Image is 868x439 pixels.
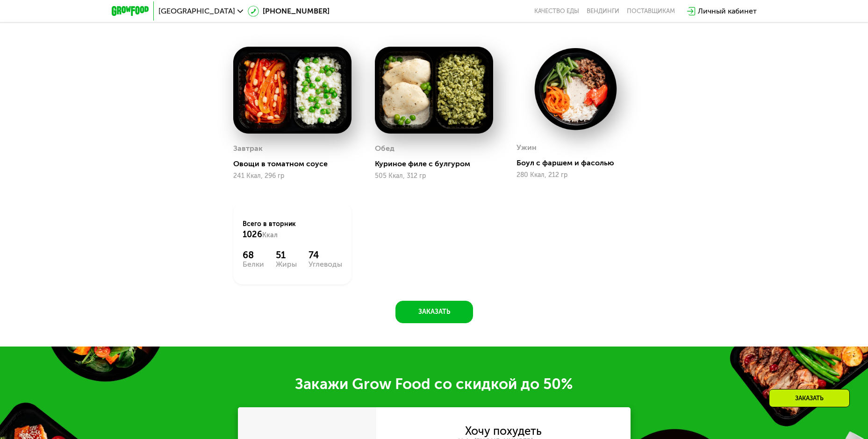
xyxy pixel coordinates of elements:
a: Вендинги [587,7,619,15]
div: Завтрак [233,142,263,156]
div: Куриное филе с булгуром [375,159,501,169]
span: 1026 [243,229,262,240]
div: 51 [276,249,297,261]
a: Качество еды [534,7,579,15]
span: Ккал [262,231,278,239]
button: Заказать [395,301,473,323]
div: Овощи в томатном соусе [233,159,359,169]
div: Личный кабинет [698,6,757,17]
div: Обед [375,142,395,156]
div: 74 [308,249,342,261]
div: Всего в вторник [243,219,342,240]
div: 505 Ккал, 312 гр [375,172,493,180]
span: [GEOGRAPHIC_DATA] [158,7,235,15]
div: Хочу похудеть [465,426,542,436]
a: [PHONE_NUMBER] [248,6,330,17]
div: 280 Ккал, 212 гр [516,171,635,179]
div: Заказать [769,389,850,407]
div: Боул с фаршем и фасолью [516,158,642,168]
div: Жиры [276,261,297,268]
div: 68 [243,249,264,261]
div: Углеводы [308,261,342,268]
div: поставщикам [627,7,675,15]
div: Белки [243,261,264,268]
div: Ужин [516,141,537,155]
div: 241 Ккал, 296 гр [233,172,352,180]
